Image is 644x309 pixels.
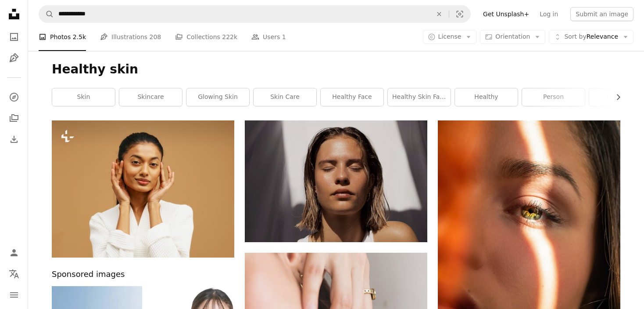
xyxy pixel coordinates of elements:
span: 1 [282,32,286,42]
button: Language [5,265,23,283]
form: Find visuals sitewide [39,5,471,23]
a: woman in white tank top [245,177,427,185]
a: Log in / Sign up [5,244,23,262]
button: scroll list to the right [610,88,620,106]
a: Explore [5,88,23,106]
button: License [423,30,477,44]
a: portrait of woman face [438,253,620,261]
a: skin [52,88,115,106]
img: a woman with her hands on her face [52,120,234,258]
button: Sort byRelevance [549,30,633,44]
span: 222k [222,32,237,42]
button: Submit an image [570,7,633,21]
button: Menu [5,286,23,304]
span: 208 [150,32,161,42]
a: Collections 222k [175,23,237,51]
a: Collections [5,109,23,127]
a: healthy skin face [388,88,451,106]
h1: Healthy skin [52,62,620,77]
a: Download History [5,131,23,148]
a: healthy [455,88,518,106]
button: Search Unsplash [39,6,54,22]
a: Photos [5,28,23,46]
a: person [522,88,585,106]
a: skin care [254,88,316,106]
a: Illustrations [5,49,23,67]
span: Relevance [564,33,618,41]
span: Sponsored images [52,268,125,281]
a: glowing skin [186,88,249,106]
a: Log in [534,7,563,21]
a: Illustrations 208 [100,23,161,51]
span: License [438,33,462,40]
button: Orientation [480,30,545,44]
a: skincare [119,88,182,106]
span: Orientation [495,33,530,40]
a: Users 1 [251,23,286,51]
button: Clear [429,6,449,22]
span: Sort by [564,33,586,40]
button: Visual search [449,6,470,22]
img: woman in white tank top [245,120,427,242]
a: healthy face [321,88,383,106]
a: Get Unsplash+ [478,7,534,21]
a: a woman with her hands on her face [52,185,234,193]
